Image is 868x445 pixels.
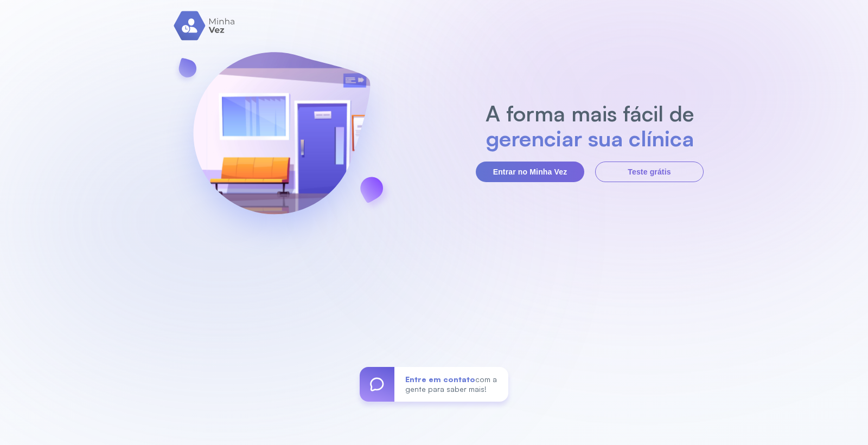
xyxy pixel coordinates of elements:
[174,11,236,41] img: logo.svg
[480,126,700,151] h2: gerenciar sua clínica
[360,367,508,402] a: Entre em contatocom a gente para saber mais!
[480,101,700,126] h2: A forma mais fácil de
[394,367,508,402] div: com a gente para saber mais!
[405,375,475,384] span: Entre em contato
[595,162,704,182] button: Teste grátis
[164,23,399,259] img: banner-login.svg
[476,162,584,182] button: Entrar no Minha Vez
